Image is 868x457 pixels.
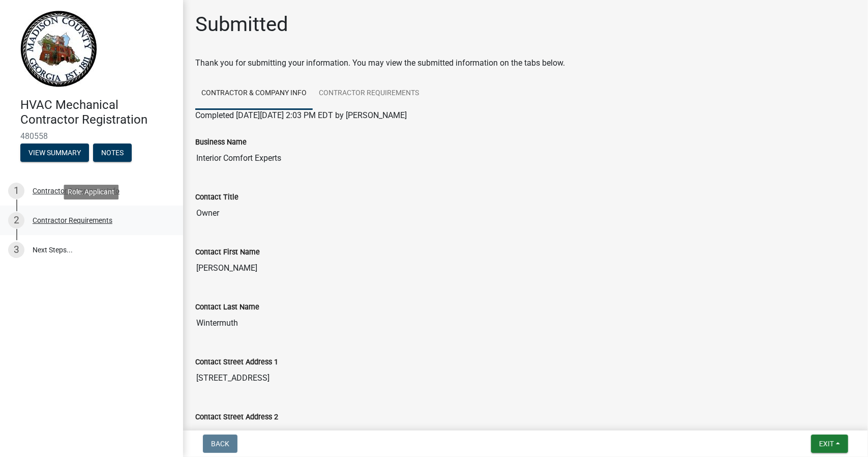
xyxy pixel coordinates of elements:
label: Contact Title [195,194,238,201]
label: Business Name [195,139,247,146]
label: Contact Last Name [195,304,259,311]
button: Exit [811,435,848,453]
h4: HVAC Mechanical Contractor Registration [20,98,175,127]
wm-modal-confirm: Notes [93,149,132,157]
div: 2 [8,212,24,228]
div: Contractor Requirements [33,217,112,224]
img: Madison County, Georgia [20,11,97,87]
a: Contractor & Company Info [195,77,313,110]
span: Back [211,440,229,448]
div: 1 [8,183,24,199]
a: Contractor Requirements [313,77,425,110]
h1: Submitted [195,12,288,37]
label: Contact Street Address 2 [195,414,278,421]
span: Completed [DATE][DATE] 2:03 PM EDT by [PERSON_NAME] [195,110,407,120]
span: Exit [819,440,834,448]
div: 3 [8,242,24,258]
label: Contact First Name [195,249,260,256]
div: Role: Applicant [64,185,118,199]
span: 480558 [20,131,163,141]
button: Back [203,435,237,453]
label: Contact Street Address 1 [195,359,278,366]
wm-modal-confirm: Summary [20,149,89,157]
div: Contractor & Company Info [33,187,119,194]
div: Thank you for submitting your information. You may view the submitted information on the tabs below. [195,57,856,69]
button: Notes [93,144,132,162]
button: View Summary [20,144,89,162]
